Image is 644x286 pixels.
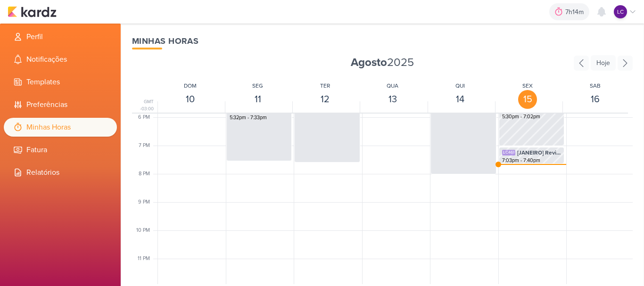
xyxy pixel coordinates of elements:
[252,82,263,90] div: SEG
[138,255,156,263] div: 11 PM
[181,90,200,109] div: 10
[132,98,156,113] div: GMT -03:00
[351,56,387,69] strong: Agosto
[502,157,561,164] div: 7:03pm - 7:40pm
[455,82,465,90] div: QUI
[8,6,57,17] img: kardz.app
[230,114,289,122] div: 5:32pm - 7:33pm
[138,114,156,122] div: 6 PM
[614,5,627,18] div: Laís Costa
[4,163,117,182] li: Relatórios
[132,35,633,48] div: Minhas Horas
[4,27,117,46] li: Perfil
[139,142,156,150] div: 7 PM
[4,50,117,69] li: Notificações
[4,95,117,114] li: Preferências
[565,7,586,17] div: 7h14m
[316,90,335,109] div: 12
[617,8,624,16] p: LC
[502,113,561,121] div: 5:30pm - 7:02pm
[4,118,117,137] li: Minhas Horas
[591,55,616,71] div: Hoje
[351,55,414,70] span: 2025
[139,170,156,178] div: 8 PM
[136,227,156,235] div: 10 PM
[522,82,533,90] div: SEX
[4,73,117,91] li: Templates
[138,198,156,206] div: 9 PM
[451,90,470,109] div: 14
[502,150,515,155] div: LC461
[586,90,604,109] div: 16
[248,90,267,109] div: 11
[387,82,398,90] div: QUA
[4,140,117,159] li: Fatura
[517,148,561,157] span: [JANEIRO] Revisar & Editar Conteúdos
[184,82,197,90] div: DOM
[320,82,330,90] div: TER
[383,90,402,109] div: 13
[590,82,601,90] div: SAB
[518,90,537,109] div: 15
